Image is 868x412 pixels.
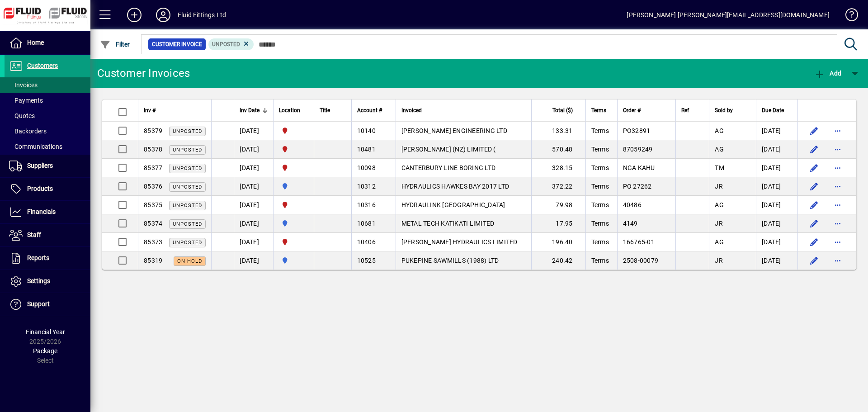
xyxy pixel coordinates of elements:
span: Customer Invoice [152,40,202,49]
td: [DATE] [756,233,797,251]
span: AG [715,201,724,208]
span: Sold by [715,105,733,115]
span: Terms [591,164,609,171]
button: Edit [807,198,821,212]
td: [DATE] [234,214,273,233]
span: Invoices [9,81,38,89]
td: [DATE] [234,177,273,196]
span: CANTERBURY LINE BORING LTD [401,164,496,171]
span: Location [279,105,300,115]
span: Terms [591,201,609,208]
a: Home [5,32,90,54]
div: Title [320,105,345,115]
span: Filter [100,41,130,48]
button: Add [812,65,844,81]
span: AG [715,146,724,153]
td: [DATE] [234,159,273,177]
span: Terms [591,146,609,153]
td: 79.98 [531,196,585,214]
span: [PERSON_NAME] (NZ) LIMITED ( [401,146,496,153]
span: Unposted [173,147,202,153]
span: Payments [9,97,43,104]
td: [DATE] [234,140,273,159]
span: FLUID FITTINGS CHRISTCHURCH [279,200,308,210]
span: 10316 [357,201,376,208]
span: 87059249 [623,146,653,153]
span: [PERSON_NAME] HYDRAULICS LIMITED [401,238,518,246]
td: [DATE] [756,177,797,196]
div: Total ($) [537,105,581,115]
span: 85374 [144,220,162,227]
button: More options [830,123,845,138]
div: [PERSON_NAME] [PERSON_NAME][EMAIL_ADDRESS][DOMAIN_NAME] [627,8,830,22]
td: [DATE] [234,233,273,251]
span: 85377 [144,164,162,171]
td: 196.40 [531,233,585,251]
a: Suppliers [5,155,90,177]
span: 85379 [144,127,162,134]
div: Invoiced [401,105,526,115]
span: Terms [591,105,606,115]
span: 166765-01 [623,238,655,246]
a: Financials [5,201,90,223]
span: On hold [177,258,202,264]
span: Backorders [9,128,47,135]
span: 2508-00079 [623,257,659,264]
span: 85319 [144,257,162,264]
td: 328.15 [531,159,585,177]
button: More options [830,216,845,231]
span: Invoiced [401,105,422,115]
td: 133.31 [531,122,585,140]
span: Unposted [173,184,202,190]
button: Edit [807,235,821,249]
a: Backorders [5,123,90,139]
a: Payments [5,93,90,108]
td: [DATE] [756,140,797,159]
span: Title [320,105,330,115]
div: Inv Date [240,105,268,115]
span: AUCKLAND [279,256,308,265]
button: Edit [807,253,821,268]
a: Products [5,178,90,200]
span: 85378 [144,146,162,153]
div: Inv # [144,105,206,115]
span: JR [715,257,723,264]
span: Financial Year [26,328,65,336]
span: Terms [591,127,609,134]
div: Account # [357,105,390,115]
button: Profile [149,7,178,23]
span: TM [715,164,724,171]
span: JR [715,183,723,190]
span: FLUID FITTINGS CHRISTCHURCH [279,237,308,247]
span: NGA KAHU [623,164,655,171]
span: Inv # [144,105,156,115]
td: 17.95 [531,214,585,233]
button: Edit [807,142,821,156]
span: FLUID FITTINGS CHRISTCHURCH [279,163,308,173]
span: Customers [27,62,58,69]
span: Home [27,39,44,46]
span: PO32891 [623,127,651,134]
span: Inv Date [240,105,259,115]
button: Edit [807,216,821,231]
td: [DATE] [234,196,273,214]
td: [DATE] [756,214,797,233]
div: Order # [623,105,670,115]
span: Unposted [173,166,202,171]
span: HYDRAULINK [GEOGRAPHIC_DATA] [401,201,505,208]
button: Edit [807,161,821,175]
span: Ref [681,105,689,115]
span: 10140 [357,127,376,134]
span: FLUID FITTINGS CHRISTCHURCH [279,144,308,154]
a: Invoices [5,77,90,93]
span: PO 27262 [623,183,652,190]
span: Package [33,347,57,355]
button: More options [830,161,845,175]
td: 372.22 [531,177,585,196]
div: Fluid Fittings Ltd [178,8,226,22]
span: 85376 [144,183,162,190]
button: Edit [807,179,821,194]
button: More options [830,253,845,268]
a: Reports [5,247,90,270]
td: [DATE] [756,251,797,270]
